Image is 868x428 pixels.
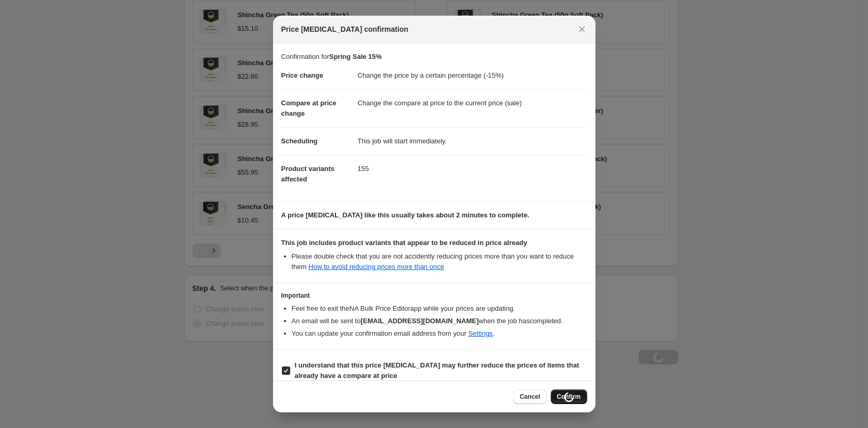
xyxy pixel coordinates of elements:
[281,137,318,145] span: Scheduling
[295,361,579,380] b: I understand that this price [MEDICAL_DATA] may further reduce the prices of items that already h...
[281,239,527,247] b: This job includes product variants that appear to be reduced in price already
[358,89,587,117] dd: Change the compare at price to the current price (sale)
[281,52,587,62] p: Confirmation for
[292,328,587,339] li: You can update your confirmation email address from your .
[281,24,409,34] span: Price [MEDICAL_DATA] confirmation
[281,71,323,79] span: Price change
[358,62,587,89] dd: Change the price by a certain percentage (-15%)
[281,99,336,117] span: Compare at price change
[292,316,587,326] li: An email will be sent to when the job has completed .
[358,127,587,155] dd: This job will start immediately.
[281,211,529,219] b: A price [MEDICAL_DATA] like this usually takes about 2 minutes to complete.
[308,263,444,271] a: How to avoid reducing prices more than once
[292,303,587,314] li: Feel free to exit the NA Bulk Price Editor app while your prices are updating.
[468,329,493,337] a: Settings
[520,393,540,401] span: Cancel
[360,317,478,325] b: [EMAIL_ADDRESS][DOMAIN_NAME]
[329,53,382,60] b: Spring Sale 15%
[292,251,587,272] li: Please double check that you are not accidently reducing prices more than you want to reduce them
[575,22,589,36] button: Close
[281,291,587,300] h3: Important
[513,389,546,404] button: Cancel
[281,165,335,183] span: Product variants affected
[358,155,587,182] dd: 155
